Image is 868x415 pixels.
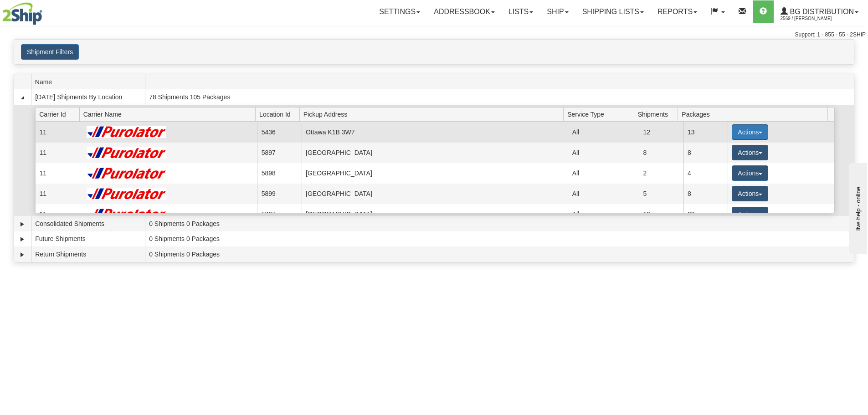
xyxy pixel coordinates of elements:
a: Expand [18,250,27,259]
td: [GEOGRAPHIC_DATA] [302,204,568,225]
td: Future Shipments [31,231,145,247]
iframe: chat widget [847,161,867,254]
a: Lists [502,0,540,23]
td: All [568,204,639,225]
td: 13 [683,122,728,142]
a: Collapse [18,93,27,102]
span: Service Type [567,107,634,121]
a: Shipping lists [575,0,651,23]
td: All [568,184,639,204]
a: Reports [651,0,704,23]
td: 78 Shipments 105 Packages [145,89,854,105]
td: [GEOGRAPHIC_DATA] [302,184,568,204]
span: Pickup Address [303,107,564,121]
td: 5 [639,184,683,204]
td: 23 [683,204,728,225]
a: Settings [372,0,427,23]
span: Shipments [638,107,678,121]
td: 5899 [257,184,301,204]
span: BG Distribution [788,8,854,15]
td: 0 Shipments 0 Packages [145,246,854,262]
td: 11 [35,143,79,163]
td: Return Shipments [31,246,145,262]
td: All [568,143,639,163]
div: Support: 1 - 855 - 55 - 2SHIP [2,31,866,39]
td: 8 [683,143,728,163]
img: Purolator [84,188,170,200]
img: Purolator [84,208,170,220]
button: Actions [732,165,768,181]
span: 2569 / [PERSON_NAME] [781,14,849,23]
td: [DATE] Shipments By Location [31,89,145,105]
td: All [568,122,639,142]
img: logo2569.jpg [2,2,42,25]
button: Actions [732,186,768,201]
td: 5436 [257,122,301,142]
span: Carrier Id [39,107,79,121]
td: Consolidated Shipments [31,216,145,231]
td: All [568,163,639,184]
td: 5898 [257,163,301,184]
a: Ship [540,0,575,23]
img: Purolator [84,167,170,179]
td: 4 [683,163,728,184]
span: Name [35,75,145,89]
td: 5907 [257,204,301,225]
span: Location Id [259,107,299,121]
a: Expand [18,235,27,244]
td: [GEOGRAPHIC_DATA] [302,163,568,184]
td: 11 [35,184,79,204]
td: 0 Shipments 0 Packages [145,231,854,247]
td: Ottawa K1B 3W7 [302,122,568,142]
a: Addressbook [427,0,502,23]
td: 8 [683,184,728,204]
td: 11 [35,204,79,225]
button: Actions [732,207,768,222]
a: Expand [18,220,27,229]
button: Shipment Filters [21,44,79,60]
td: 5897 [257,143,301,163]
td: [GEOGRAPHIC_DATA] [302,143,568,163]
a: BG Distribution 2569 / [PERSON_NAME] [774,0,865,23]
td: 8 [639,143,683,163]
td: 11 [35,122,79,142]
div: live help - online [7,8,84,15]
span: Packages [682,107,722,121]
td: 11 [35,163,79,184]
span: Carrier Name [83,107,256,121]
td: 12 [639,122,683,142]
td: 2 [639,163,683,184]
td: 19 [639,204,683,225]
button: Actions [732,145,768,160]
img: Purolator [84,147,170,159]
td: 0 Shipments 0 Packages [145,216,854,231]
button: Actions [732,124,768,140]
img: Purolator [84,126,170,138]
